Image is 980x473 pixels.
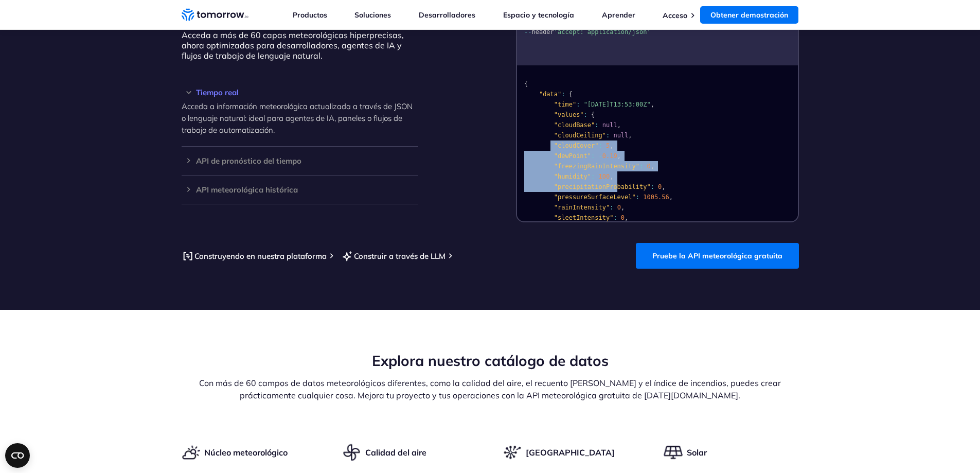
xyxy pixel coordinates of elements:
span: 'accept: application/json' [554,28,650,36]
span: { [524,80,528,87]
span: 100 [598,173,610,180]
font: Construyendo en nuestra plataforma [194,251,327,261]
span: : [605,132,609,139]
span: , [669,194,672,201]
span: : [591,152,595,160]
font: Con más de 60 campos de datos meteorológicos diferentes, como la calidad del aire, el recuento [P... [199,378,781,400]
span: : [639,163,643,170]
font: Solar [687,447,707,458]
a: Construyendo en nuestra plataforma [182,250,327,262]
span: "cloudBase" [554,121,594,129]
a: Soluciones [354,10,391,20]
span: 5 [605,142,609,149]
span: : [650,183,654,190]
span: "dewPoint" [554,152,591,160]
span: , [617,152,620,160]
span: : [576,101,580,108]
font: API meteorológica histórica [196,185,298,195]
span: , [650,101,654,108]
span: , [610,142,613,149]
span: 0 [647,163,650,170]
a: Construir a través de LLM [341,250,446,262]
font: Tiempo real [196,87,239,97]
font: Acceda a más de 60 capas meteorológicas hiperprecisas, ahora optimizadas para desarrolladores, ag... [182,30,404,61]
a: Espacio y tecnología [503,10,574,20]
div: Tiempo real [182,89,418,96]
a: Productos [293,10,327,20]
span: , [620,204,624,211]
font: API de pronóstico del tiempo [196,156,301,166]
span: "sleetIntensity" [554,214,613,221]
span: : [583,111,587,118]
span: "cloudCeiling" [554,132,605,139]
span: : [635,194,639,201]
span: , [628,132,632,139]
span: 0 [617,204,620,211]
a: Acceso [663,11,687,20]
span: header [531,28,554,36]
font: Pruebe la API meteorológica gratuita [652,251,782,260]
div: API de pronóstico del tiempo [182,157,418,165]
span: : [613,214,617,221]
font: Construir a través de LLM [354,251,446,261]
span: null [602,121,617,129]
font: Acceda a información meteorológica actualizada a través de JSON o lenguaje natural: ideal para ag... [182,101,413,135]
font: [GEOGRAPHIC_DATA] [526,447,615,458]
span: 0 [658,183,662,190]
span: 0 [620,214,624,221]
span: "data" [539,91,561,98]
a: Pruebe la API meteorológica gratuita [636,243,799,269]
span: : [591,173,595,180]
span: , [625,214,628,221]
span: "humidity" [554,173,591,180]
span: null [613,132,628,139]
font: Explora nuestro catálogo de datos [372,352,609,370]
span: "precipitationProbability" [554,183,650,190]
font: Obtener demostración [710,10,788,20]
span: , [617,121,620,129]
span: "rainIntensity" [554,204,609,211]
span: - [598,152,602,160]
span: : [561,91,565,98]
span: : [595,121,598,129]
span: "freezingRainIntensity" [554,163,639,170]
font: Calidad del aire [365,447,426,458]
span: -- [524,28,531,36]
span: "time" [554,101,576,108]
span: { [591,111,595,118]
span: 0.19 [602,152,617,160]
span: 1005.56 [643,194,669,201]
span: : [598,142,602,149]
span: "[DATE]T13:53:00Z" [583,101,650,108]
span: , [662,183,665,190]
span: "pressureSurfaceLevel" [554,194,635,201]
span: : [610,204,613,211]
font: Núcleo meteorológico [204,447,288,458]
a: Enlace de inicio [182,7,248,23]
span: , [610,173,613,180]
div: API meteorológica histórica [182,186,418,194]
a: Obtener demostración [700,6,798,24]
span: , [650,163,654,170]
a: Desarrolladores [419,10,475,20]
button: Open CMP widget [5,443,30,468]
span: { [568,91,572,98]
span: "cloudCover" [554,142,598,149]
span: "values" [554,111,583,118]
a: Aprender [602,10,635,20]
